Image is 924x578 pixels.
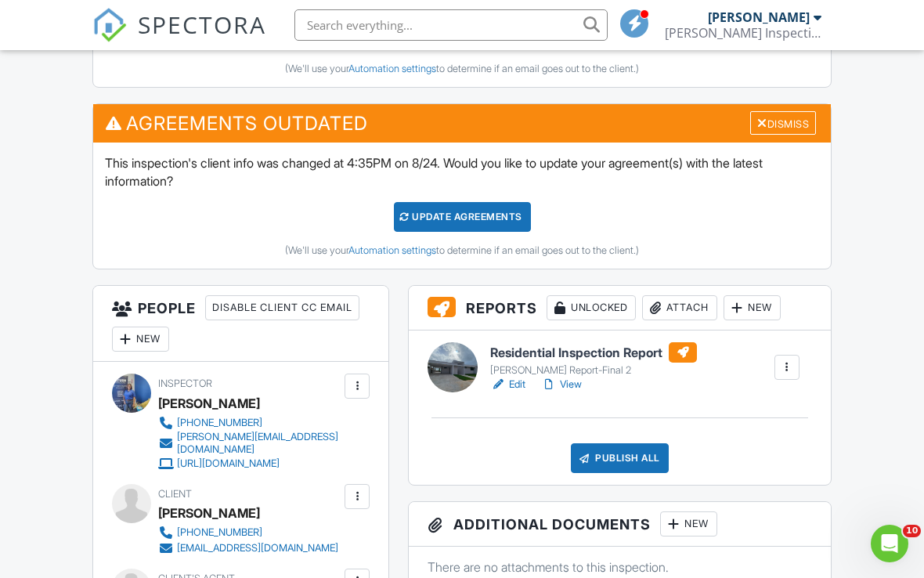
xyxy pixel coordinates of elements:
[158,540,338,556] a: [EMAIL_ADDRESS][DOMAIN_NAME]
[105,63,819,75] div: (We'll use your to determine if an email goes out to the client.)
[571,443,669,473] div: Publish All
[348,244,436,256] a: Automation settings
[409,286,831,331] h3: Reports
[158,525,338,540] a: [PHONE_NUMBER]
[177,542,338,555] div: [EMAIL_ADDRESS][DOMAIN_NAME]
[547,295,636,320] div: Unlocked
[112,327,169,352] div: New
[177,431,341,456] div: [PERSON_NAME][EMAIL_ADDRESS][DOMAIN_NAME]
[490,342,697,363] h6: Residential Inspection Report
[541,377,582,392] a: View
[158,392,260,415] div: [PERSON_NAME]
[642,295,717,320] div: Attach
[93,143,831,269] div: This inspection's client info was changed at 4:35PM on 8/24. Would you like to update your agreem...
[903,525,921,537] span: 10
[158,431,341,456] a: [PERSON_NAME][EMAIL_ADDRESS][DOMAIN_NAME]
[708,9,810,25] div: [PERSON_NAME]
[93,104,831,143] h3: Agreements Outdated
[750,111,816,135] div: Dismiss
[348,63,436,74] a: Automation settings
[871,525,908,562] iframe: Intercom live chat
[158,488,192,500] span: Client
[158,415,341,431] a: [PHONE_NUMBER]
[394,202,531,232] div: Update Agreements
[490,377,525,392] a: Edit
[138,8,266,41] span: SPECTORA
[490,342,697,377] a: Residential Inspection Report [PERSON_NAME] Report-Final 2
[158,501,260,525] div: [PERSON_NAME]
[92,8,127,42] img: The Best Home Inspection Software - Spectora
[665,25,821,41] div: Ayuso Inspections
[177,526,262,539] div: [PHONE_NUMBER]
[177,457,280,470] div: [URL][DOMAIN_NAME]
[724,295,781,320] div: New
[490,364,697,377] div: [PERSON_NAME] Report-Final 2
[92,21,266,54] a: SPECTORA
[158,456,341,471] a: [URL][DOMAIN_NAME]
[294,9,608,41] input: Search everything...
[660,511,717,536] div: New
[158,378,212,389] span: Inspector
[105,244,819,257] div: (We'll use your to determine if an email goes out to the client.)
[428,558,812,576] p: There are no attachments to this inspection.
[205,295,359,320] div: Disable Client CC Email
[177,417,262,429] div: [PHONE_NUMBER]
[93,286,388,362] h3: People
[409,502,831,547] h3: Additional Documents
